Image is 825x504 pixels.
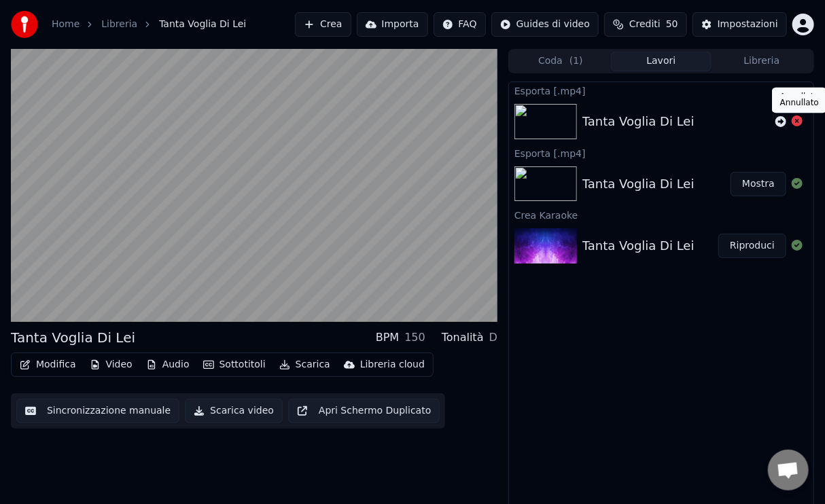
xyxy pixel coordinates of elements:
[582,175,695,194] div: Tanta Voglia Di Lei
[491,12,599,37] button: Guides di video
[295,12,351,37] button: Crea
[768,450,809,490] a: Aprire la chat
[582,112,695,131] div: Tanta Voglia Di Lei
[509,206,813,223] div: Crea Karaoke
[274,355,336,374] button: Scarica
[159,18,246,31] span: Tanta Voglia Di Lei
[52,18,246,31] nav: breadcrumb
[357,12,428,37] button: Importa
[629,18,661,31] span: Crediti
[185,399,283,423] button: Scarica video
[16,399,179,423] button: Sincronizzazione manuale
[11,328,135,347] div: Tanta Voglia Di Lei
[718,234,786,258] button: Riproduci
[14,355,82,374] button: Modifica
[718,18,778,31] div: Impostazioni
[52,18,80,31] a: Home
[604,12,687,37] button: Crediti50
[611,52,712,71] button: Lavori
[442,329,484,346] div: Tonalità
[376,329,399,346] div: BPM
[666,18,678,31] span: 50
[141,355,195,374] button: Audio
[404,329,425,346] div: 150
[509,145,813,161] div: Esporta [.mp4]
[11,11,38,38] img: youka
[569,54,583,68] span: ( 1 )
[84,355,138,374] button: Video
[288,399,440,423] button: Apri Schermo Duplicato
[731,172,786,196] button: Mostra
[360,358,425,372] div: Libreria cloud
[582,236,695,255] div: Tanta Voglia Di Lei
[692,12,787,37] button: Impostazioni
[489,329,497,346] div: D
[434,12,486,37] button: FAQ
[101,18,137,31] a: Libreria
[510,52,611,71] button: Coda
[712,52,812,71] button: Libreria
[198,355,271,374] button: Sottotitoli
[509,82,813,98] div: Esporta [.mp4]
